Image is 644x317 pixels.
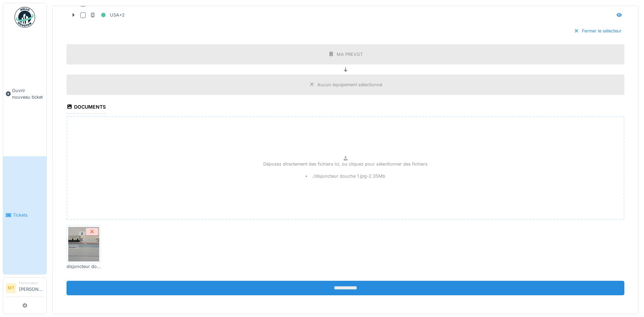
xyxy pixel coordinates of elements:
[19,280,44,295] li: [PERSON_NAME]
[306,173,385,179] li: ./disjoncteur douche 1.jpg - 2.35 Mb
[6,283,16,293] li: MT
[14,7,35,28] img: Badge_color-CXgf-gQk.svg
[90,11,125,19] div: USA+2
[67,263,101,270] div: disjoncteur douche 1.jpg
[317,81,382,88] div: Aucun équipement sélectionné
[263,161,428,167] p: Déposez directement des fichiers ici, ou cliquez pour sélectionner des fichiers
[571,26,624,36] div: Fermer le sélecteur
[3,156,47,275] a: Tickets
[6,280,44,297] a: MT Demandeur[PERSON_NAME]
[68,227,99,261] img: jqvpb7xf3v6dcephtvdlgzfuwtu2
[67,102,106,113] div: Documents
[3,31,47,156] a: Ouvrir nouveau ticket
[19,280,44,286] div: Demandeur
[13,212,44,218] span: Tickets
[12,87,44,100] span: Ouvrir nouveau ticket
[337,51,363,58] div: MA PREVOT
